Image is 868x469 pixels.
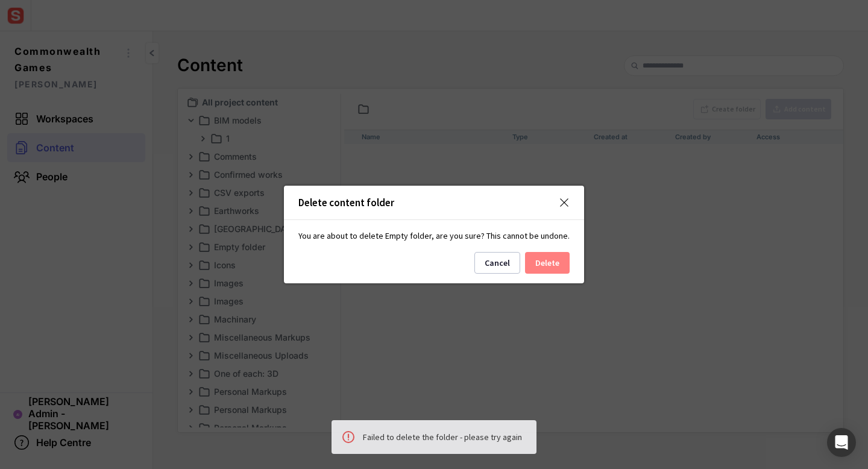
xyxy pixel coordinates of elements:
div: Failed to delete the folder - please try again [363,430,522,444]
div: You are about to delete Empty folder, are you sure? This cannot be undone. [298,230,570,252]
div: Open Intercom Messenger [827,428,856,457]
button: Cancel [474,252,520,274]
img: icon-outline__close-thin.svg [559,197,570,208]
button: Delete [525,252,570,274]
div: Delete content folder [298,198,544,208]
